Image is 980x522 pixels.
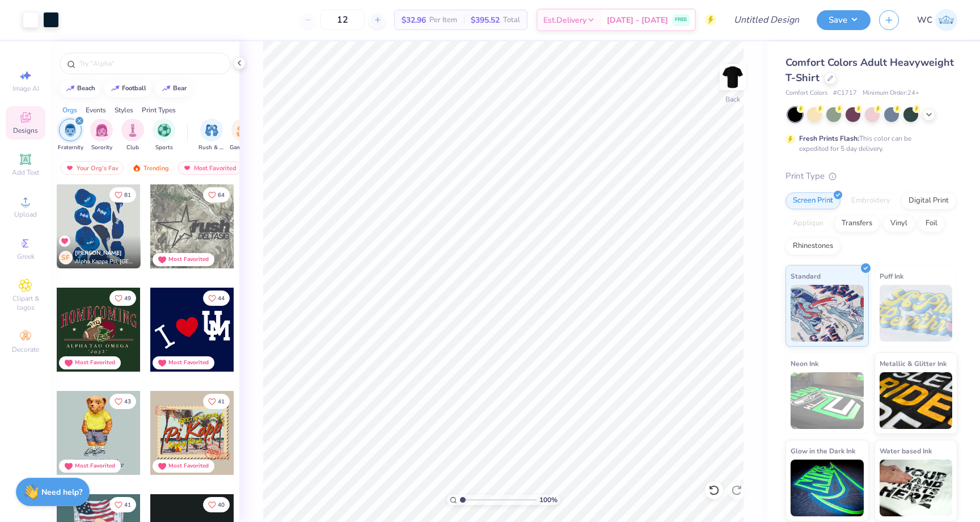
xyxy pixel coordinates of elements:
div: Screen Print [785,192,840,209]
span: Metallic & Glitter Ink [880,357,947,369]
img: Back [721,66,744,89]
div: Most Favorited [168,255,209,264]
span: 64 [218,192,225,198]
div: Foil [918,215,945,232]
button: filter button [230,119,256,152]
span: Decorate [12,345,39,354]
div: bear [173,85,187,91]
div: filter for Rush & Bid [198,119,225,152]
span: Standard [791,270,821,282]
button: filter button [90,119,113,152]
span: Glow in the Dark Ink [791,445,855,457]
div: Orgs [62,105,77,115]
img: Standard [791,285,864,342]
img: Club Image [126,124,139,137]
img: Puff Ink [880,285,953,342]
span: Upload [14,210,37,219]
div: Your Org's Fav [60,161,124,175]
span: $395.52 [471,14,500,26]
img: Glow in the Dark Ink [791,460,864,516]
button: bear [155,80,192,97]
span: Designs [13,126,38,135]
div: Applique [785,215,831,232]
button: Like [109,187,136,203]
div: Vinyl [883,215,915,232]
div: filter for Fraternity [58,119,83,152]
span: Est. Delivery [543,14,586,26]
img: trend_line.gif [66,85,75,92]
img: Neon Ink [791,372,864,429]
span: Clipart & logos [6,294,45,312]
div: filter for Sorority [90,119,113,152]
a: WC [917,9,957,31]
button: Save [817,10,871,30]
div: Styles [115,105,133,115]
div: This color can be expedited for 5 day delivery. [799,133,939,154]
div: Most Favorited [75,462,115,470]
img: Game Day Image [236,124,250,137]
button: Like [203,291,230,306]
span: Rush & Bid [198,144,225,152]
button: filter button [121,119,144,152]
button: Like [203,394,230,409]
span: Sorority [91,144,112,152]
div: Embroidery [844,192,898,209]
div: beach [77,85,95,91]
span: Club [126,144,139,152]
img: Metallic & Glitter Ink [880,372,953,429]
span: Total [503,14,520,26]
span: Per Item [429,14,457,26]
img: Sorority Image [95,124,108,137]
div: Back [725,94,740,104]
img: most_fav.gif [183,164,192,172]
button: beach [60,80,100,97]
button: filter button [153,119,175,152]
div: Most Favorited [75,359,115,367]
img: Water based Ink [880,460,953,516]
span: Neon Ink [791,357,818,369]
div: Print Type [785,170,957,183]
input: Try "Alpha" [78,58,223,69]
span: WC [917,14,932,27]
div: Print Types [142,105,176,115]
strong: Need help? [41,487,82,498]
span: Comfort Colors Adult Heavyweight T-Shirt [785,56,954,85]
strong: Fresh Prints Flash: [799,134,859,143]
span: Sports [155,144,173,152]
span: Minimum Order: 24 + [863,89,919,98]
div: Events [86,105,106,115]
img: Rush & Bid Image [205,124,218,137]
span: $32.96 [402,14,426,26]
div: filter for Game Day [230,119,256,152]
div: Most Favorited [168,462,209,470]
span: Water based Ink [880,445,932,457]
button: Like [203,497,230,512]
span: Puff Ink [880,270,903,282]
button: filter button [58,119,83,152]
span: Add Text [12,168,39,177]
span: FREE [675,16,687,24]
button: Like [109,497,136,512]
div: filter for Sports [153,119,175,152]
div: Digital Print [901,192,956,209]
span: 44 [218,296,225,301]
img: Fraternity Image [64,124,77,137]
span: Game Day [230,144,256,152]
span: [DATE] - [DATE] [607,14,668,26]
span: # C1717 [833,89,857,98]
img: trend_line.gif [162,85,171,92]
input: Untitled Design [725,9,808,31]
button: Like [109,394,136,409]
img: trending.gif [132,164,141,172]
div: Transfers [834,215,880,232]
button: Like [109,291,136,306]
button: filter button [198,119,225,152]
div: Rhinestones [785,238,840,255]
span: [PERSON_NAME] [75,249,122,257]
input: – – [320,10,365,30]
span: 41 [124,502,131,508]
span: 81 [124,192,131,198]
span: Fraternity [58,144,83,152]
div: Trending [127,161,174,175]
img: Wesley Chan [935,9,957,31]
